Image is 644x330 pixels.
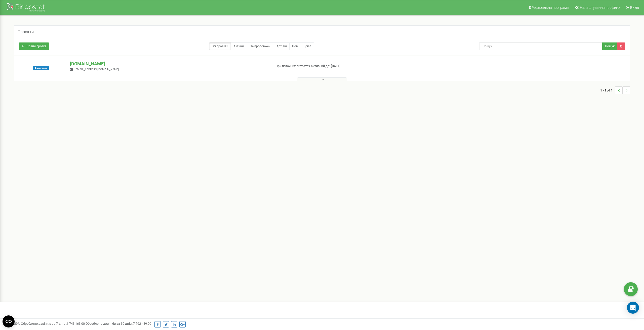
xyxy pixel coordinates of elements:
[275,64,421,69] p: При поточних витратах активний до: [DATE]
[600,86,615,94] span: 1 - 1 of 1
[580,6,620,10] span: Налаштування профілю
[247,42,274,50] a: Не продовжені
[33,66,49,70] span: Активний
[479,42,602,50] input: Пошук
[600,81,630,99] nav: ...
[289,42,301,50] a: Нові
[70,61,267,67] p: [DOMAIN_NAME]
[75,68,119,71] span: [EMAIL_ADDRESS][DOMAIN_NAME]
[602,42,617,50] button: Пошук
[231,42,247,50] a: Активні
[18,30,34,34] h5: Проєкти
[274,42,290,50] a: Архівні
[532,6,569,10] span: Реферальна програма
[627,302,639,314] div: Open Intercom Messenger
[630,6,639,10] span: Вихід
[301,42,314,50] a: Тріал
[3,315,15,327] button: Open CMP widget
[209,42,231,50] a: Всі проєкти
[19,42,49,50] a: Новий проєкт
